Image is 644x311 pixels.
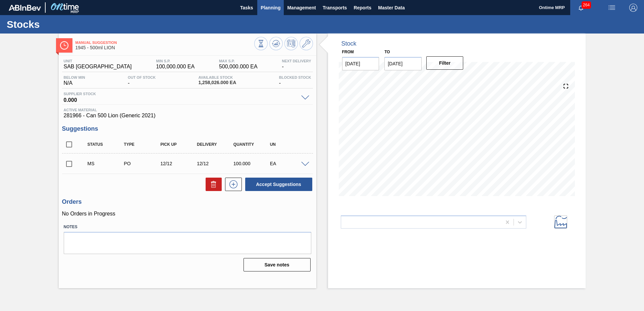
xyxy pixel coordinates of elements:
div: Type [122,142,163,147]
span: SAB [GEOGRAPHIC_DATA] [64,64,132,70]
span: Management [287,4,316,12]
div: Delete Suggestions [202,178,222,191]
img: Logout [629,4,637,12]
div: Delivery [195,142,236,147]
span: Active Material [64,108,311,112]
div: 12/12/2025 [195,161,236,166]
span: MIN S.P. [156,59,195,63]
span: Available Stock [198,75,236,79]
input: mm/dd/yyyy [342,57,379,70]
img: userActions [608,4,616,12]
span: 281966 - Can 500 Lion (Generic 2021) [64,113,311,119]
span: Planning [261,4,280,12]
div: - [277,75,313,86]
span: 500,000.000 EA [219,64,258,70]
label: From [342,50,354,54]
div: 12/12/2025 [159,161,199,166]
div: 100.000 [232,161,272,166]
span: Next Delivery [282,59,311,63]
div: UN [268,142,309,147]
button: Go to Master Data / General [300,37,313,50]
button: Notifications [570,3,592,12]
div: Accept Suggestions [242,177,313,192]
p: No Orders in Progress [62,211,313,217]
span: Unit [64,59,132,63]
div: Purchase order [122,161,163,166]
div: Manual Suggestion [86,161,126,166]
button: Schedule Inventory [284,37,298,50]
span: Transports [323,4,347,12]
div: Status [86,142,126,147]
h1: Stocks [7,20,126,28]
span: Reports [354,4,371,12]
img: TNhmsLtSVTkK8tSr43FrP2fwEKptu5GPRR3wAAAABJRU5ErkJggg== [9,5,41,11]
button: Save notes [244,258,311,271]
div: N/A [62,75,87,86]
span: Master Data [378,4,405,12]
span: 264 [582,1,591,9]
div: - [280,59,313,70]
span: MAX S.P. [219,59,258,63]
input: mm/dd/yyyy [384,57,422,70]
span: Blocked Stock [279,75,311,79]
div: Stock [341,40,357,47]
img: Ícone [60,41,68,50]
span: 0.000 [64,96,298,103]
span: 1945 - 500ml LION [75,45,254,50]
button: Stocks Overview [254,37,268,50]
h3: Orders [62,198,313,205]
div: Pick up [159,142,199,147]
label: to [384,50,390,54]
span: Below Min [64,75,85,79]
span: 100,000.000 EA [156,64,195,70]
span: Tasks [239,4,254,12]
span: Out Of Stock [128,75,156,79]
button: Accept Suggestions [245,178,312,191]
span: Manual Suggestion [75,41,254,45]
button: Update Chart [269,37,283,50]
div: EA [268,161,309,166]
span: Supplier Stock [64,92,298,96]
label: Notes [64,222,311,232]
button: Filter [426,56,464,70]
div: New suggestion [222,178,242,191]
span: 1,258,026.000 EA [198,80,236,85]
h3: Suggestions [62,125,313,132]
div: Quantity [232,142,272,147]
div: - [126,75,157,86]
